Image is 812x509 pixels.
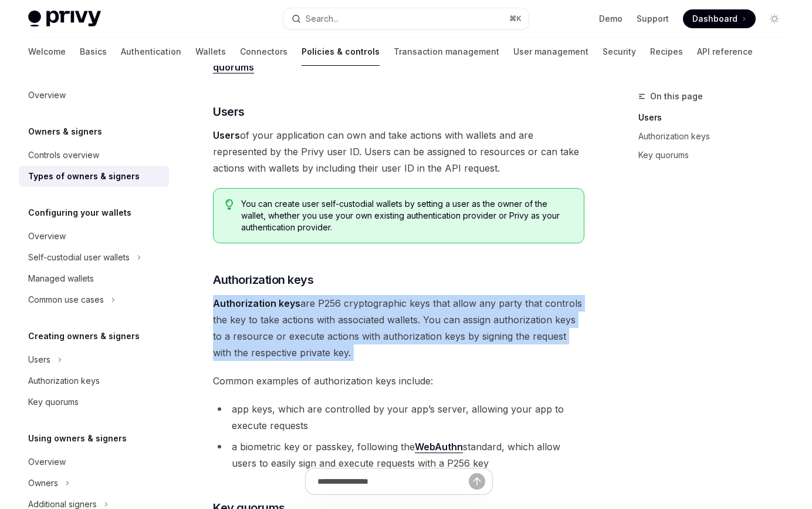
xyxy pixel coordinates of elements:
h5: Configuring your wallets [28,206,131,220]
div: Common use cases [28,293,104,307]
span: On this page [650,89,703,103]
button: Toggle Users section [19,349,169,370]
button: Open search [283,8,529,29]
a: Controls overview [19,145,169,166]
a: Support [637,13,669,25]
a: Overview [19,85,169,106]
a: API reference [697,38,753,66]
a: Types of owners & signers [19,166,169,187]
div: Types of owners & signers [28,169,140,183]
a: Security [603,38,636,66]
span: You can create user self-custodial wallets by setting a user as the owner of the wallet, whether ... [241,198,572,233]
h5: Owners & signers [28,125,102,139]
a: Transaction management [394,38,499,66]
button: Toggle Common use cases section [19,289,169,310]
a: Users [638,108,793,127]
a: WebAuthn [415,441,463,453]
span: are P256 cryptographic keys that allow any party that controls the key to take actions with assoc... [213,295,584,361]
a: Recipes [650,38,683,66]
button: Toggle Owners section [19,473,169,494]
button: Send message [469,473,485,490]
h5: Creating owners & signers [28,329,140,343]
li: app keys, which are controlled by your app’s server, allowing your app to execute requests [213,401,584,434]
div: Users [28,353,50,367]
div: Owners [28,476,58,490]
div: Search... [306,12,339,26]
input: Ask a question... [317,468,469,494]
div: Self-custodial user wallets [28,250,130,264]
a: Key quorums [638,146,793,165]
a: Basics [80,38,107,66]
div: Managed wallets [28,272,94,286]
a: User management [513,38,588,66]
div: Overview [28,229,66,243]
span: Users [213,103,245,120]
svg: Tip [225,199,234,210]
a: Wallets [195,38,226,66]
a: Welcome [28,38,66,66]
a: Managed wallets [19,268,169,289]
div: Key quorums [28,395,79,409]
button: Toggle dark mode [765,9,784,28]
span: ⌘ K [509,14,522,24]
img: light logo [28,11,101,27]
div: Controls overview [28,148,99,162]
strong: Users [213,129,240,141]
strong: Authorization keys [213,297,300,309]
a: Authentication [121,38,181,66]
a: Overview [19,451,169,473]
a: Authorization keys [19,370,169,391]
div: Authorization keys [28,374,100,388]
a: Policies & controls [302,38,380,66]
a: Dashboard [683,9,756,28]
a: Authorization keys [638,127,793,146]
a: Key quorums [19,391,169,413]
span: Common examples of authorization keys include: [213,373,584,389]
a: Overview [19,226,169,247]
span: Dashboard [692,13,737,25]
button: Toggle Self-custodial user wallets section [19,247,169,268]
a: Connectors [240,38,287,66]
h5: Using owners & signers [28,431,127,446]
div: Overview [28,455,66,469]
div: Overview [28,88,66,102]
span: Authorization keys [213,272,313,288]
span: of your application can own and take actions with wallets and are represented by the Privy user I... [213,127,584,176]
a: Demo [599,13,622,25]
li: a biometric key or passkey, following the standard, which allow users to easily sign and execute ... [213,438,584,471]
